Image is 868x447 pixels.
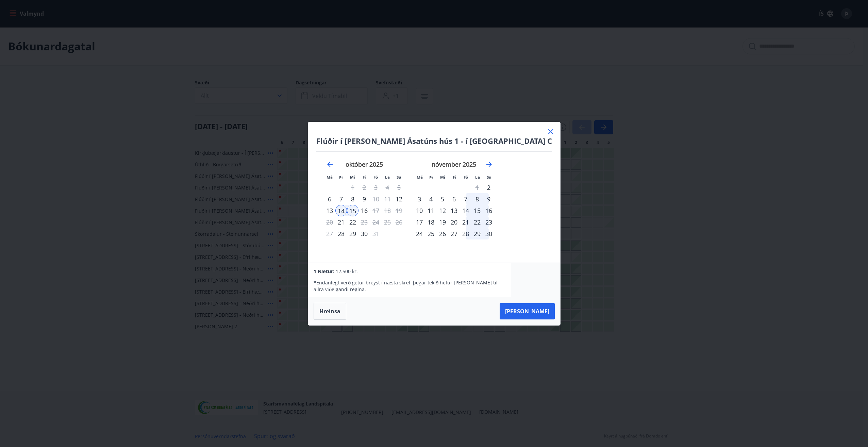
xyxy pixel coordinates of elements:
[448,193,460,205] td: Choose fimmtudagur, 6. nóvember 2025 as your check-in date. It’s available.
[347,216,358,228] div: 22
[335,228,347,239] div: Aðeins innritun í boði
[316,152,503,254] div: Calendar
[448,193,460,205] div: 6
[417,175,423,180] small: Má
[339,175,343,180] small: Þr
[393,216,405,228] td: Not available. sunnudagur, 26. október 2025
[414,228,425,239] div: 24
[358,182,370,193] td: Not available. fimmtudagur, 2. október 2025
[471,205,483,216] td: Choose laugardagur, 15. nóvember 2025 as your check-in date. It’s available.
[370,228,382,239] td: Choose föstudagur, 31. október 2025 as your check-in date. It’s available.
[393,193,405,205] td: Choose sunnudagur, 12. október 2025 as your check-in date. It’s available.
[460,216,471,228] td: Choose föstudagur, 21. nóvember 2025 as your check-in date. It’s available.
[460,228,471,239] td: Choose föstudagur, 28. nóvember 2025 as your check-in date. It’s available.
[448,216,460,228] div: 20
[460,193,471,205] div: 7
[370,182,382,193] td: Not available. föstudagur, 3. október 2025
[460,228,471,239] div: 28
[370,228,382,239] div: Aðeins útritun í boði
[425,205,437,216] td: Choose þriðjudagur, 11. nóvember 2025 as your check-in date. It’s available.
[327,175,333,180] small: Má
[326,160,334,168] div: Move backward to switch to the previous month.
[471,193,483,205] div: 8
[425,193,437,205] div: 4
[414,205,425,216] div: 10
[471,193,483,205] td: Choose laugardagur, 8. nóvember 2025 as your check-in date. It’s available.
[347,193,358,205] td: Choose miðvikudagur, 8. október 2025 as your check-in date. It’s available.
[335,205,347,216] td: Selected as start date. þriðjudagur, 14. október 2025
[448,205,460,216] div: 13
[335,193,347,205] div: 7
[414,193,425,205] div: 3
[393,205,405,216] td: Not available. sunnudagur, 19. október 2025
[460,216,471,228] div: 21
[393,193,405,205] div: Aðeins innritun í boði
[460,205,471,216] div: 14
[437,193,448,205] td: Choose miðvikudagur, 5. nóvember 2025 as your check-in date. It’s available.
[448,205,460,216] td: Choose fimmtudagur, 13. nóvember 2025 as your check-in date. It’s available.
[437,216,448,228] td: Choose miðvikudagur, 19. nóvember 2025 as your check-in date. It’s available.
[471,228,483,239] td: Choose laugardagur, 29. nóvember 2025 as your check-in date. It’s available.
[483,193,495,205] div: 9
[425,228,437,239] div: 25
[397,175,401,180] small: Su
[382,182,393,193] td: Not available. laugardagur, 4. október 2025
[453,175,456,180] small: Fi
[437,193,448,205] div: 5
[414,216,425,228] div: 17
[483,182,495,193] div: Aðeins innritun í boði
[347,205,358,216] div: 15
[437,205,448,216] td: Choose miðvikudagur, 12. nóvember 2025 as your check-in date. It’s available.
[335,216,347,228] td: Choose þriðjudagur, 21. október 2025 as your check-in date. It’s available.
[350,175,355,180] small: Mi
[316,136,552,146] h4: Flúðir í [PERSON_NAME] Ásatúns hús 1 - í [GEOGRAPHIC_DATA] C
[448,228,460,239] div: 27
[335,193,347,205] td: Choose þriðjudagur, 7. október 2025 as your check-in date. It’s available.
[429,175,433,180] small: Þr
[483,216,495,228] td: Choose sunnudagur, 23. nóvember 2025 as your check-in date. It’s available.
[370,193,382,205] td: Choose föstudagur, 10. október 2025 as your check-in date. It’s available.
[347,228,358,239] td: Choose miðvikudagur, 29. október 2025 as your check-in date. It’s available.
[324,216,335,228] td: Not available. mánudagur, 20. október 2025
[425,216,437,228] div: 18
[385,175,390,180] small: La
[437,216,448,228] div: 19
[414,228,425,239] td: Choose mánudagur, 24. nóvember 2025 as your check-in date. It’s available.
[324,228,335,239] td: Not available. mánudagur, 27. október 2025
[358,193,370,205] div: 9
[382,216,393,228] td: Not available. laugardagur, 25. október 2025
[358,205,370,216] td: Choose fimmtudagur, 16. október 2025 as your check-in date. It’s available.
[448,228,460,239] td: Choose fimmtudagur, 27. nóvember 2025 as your check-in date. It’s available.
[414,216,425,228] td: Choose mánudagur, 17. nóvember 2025 as your check-in date. It’s available.
[440,175,445,180] small: Mi
[358,216,370,228] div: Aðeins útritun í boði
[471,228,483,239] div: 29
[475,175,480,180] small: La
[483,205,495,216] td: Choose sunnudagur, 16. nóvember 2025 as your check-in date. It’s available.
[314,279,505,293] p: * Endanlegt verð getur breyst í næsta skrefi þegar tekið hefur [PERSON_NAME] til allra viðeigandi...
[370,216,382,228] td: Not available. föstudagur, 24. október 2025
[483,182,495,193] td: Choose sunnudagur, 2. nóvember 2025 as your check-in date. It’s available.
[346,160,383,168] strong: október 2025
[324,193,335,205] td: Choose mánudagur, 6. október 2025 as your check-in date. It’s available.
[347,193,358,205] div: 8
[358,228,370,239] div: 30
[347,205,358,216] td: Selected as end date. miðvikudagur, 15. október 2025
[432,160,476,168] strong: nóvember 2025
[335,216,347,228] div: Aðeins innritun í boði
[483,228,495,239] div: 30
[487,175,491,180] small: Su
[358,193,370,205] td: Choose fimmtudagur, 9. október 2025 as your check-in date. It’s available.
[347,216,358,228] td: Choose miðvikudagur, 22. október 2025 as your check-in date. It’s available.
[314,303,346,320] button: Hreinsa
[324,205,335,216] div: 13
[471,216,483,228] td: Choose laugardagur, 22. nóvember 2025 as your check-in date. It’s available.
[471,216,483,228] div: 22
[314,268,334,275] span: 1 Nætur:
[324,193,335,205] div: Aðeins innritun í boði
[500,303,555,319] button: [PERSON_NAME]
[382,205,393,216] td: Not available. laugardagur, 18. október 2025
[335,205,347,216] div: 14
[464,175,468,180] small: Fö
[382,193,393,205] td: Not available. laugardagur, 11. október 2025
